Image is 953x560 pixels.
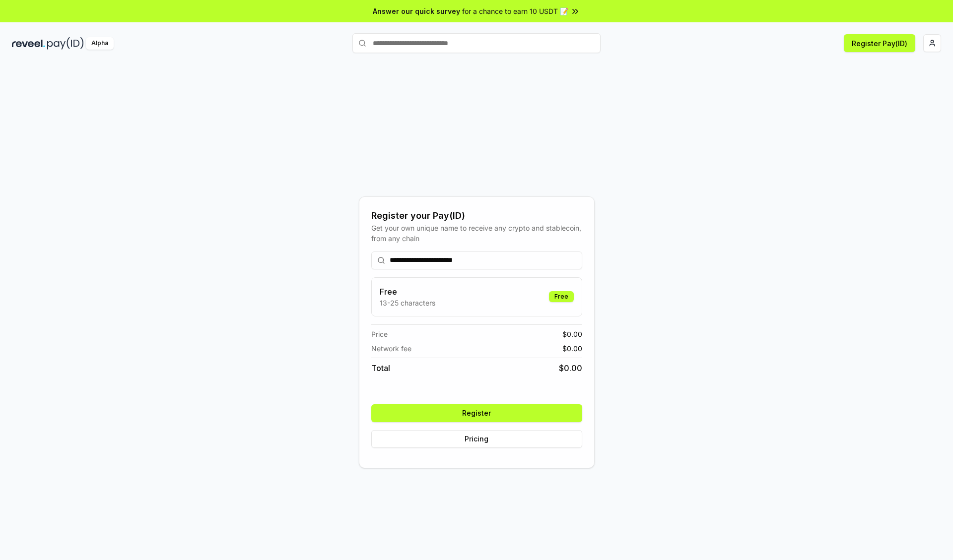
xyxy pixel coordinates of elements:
[371,343,411,354] span: Network fee
[371,223,582,244] div: Get your own unique name to receive any crypto and stablecoin, from any chain
[373,6,460,16] span: Answer our quick survey
[462,6,568,16] span: for a chance to earn 10 USDT 📝
[549,291,574,302] div: Free
[371,329,388,339] span: Price
[47,37,84,50] img: pay_id
[562,343,582,354] span: $ 0.00
[371,430,582,448] button: Pricing
[12,37,45,50] img: reveel_dark
[380,286,435,298] h3: Free
[559,362,582,374] span: $ 0.00
[371,404,582,422] button: Register
[86,37,114,50] div: Alpha
[844,34,915,52] button: Register Pay(ID)
[380,298,435,308] p: 13-25 characters
[371,209,582,223] div: Register your Pay(ID)
[562,329,582,339] span: $ 0.00
[371,362,390,374] span: Total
